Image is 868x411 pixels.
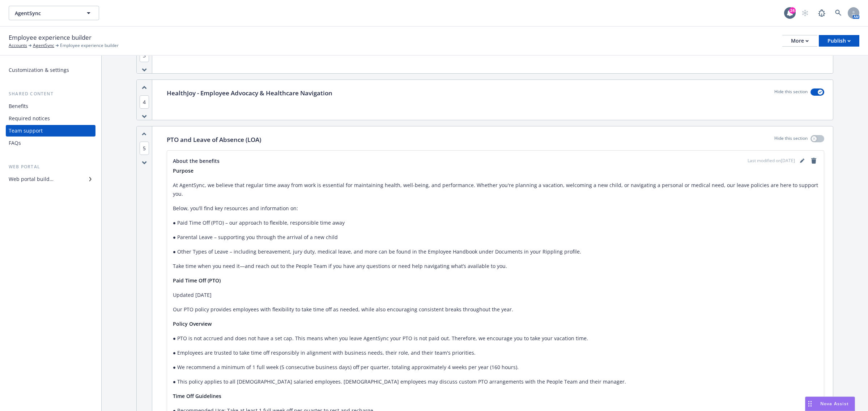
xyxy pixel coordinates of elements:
button: 4 [140,98,149,106]
p: ● PTO is not accrued and does not have a set cap. This means when you leave AgentSync your PTO is... [173,334,818,343]
a: Start snowing [798,6,812,20]
span: About the benefits [173,157,220,165]
div: Drag to move [805,397,814,411]
p: HealthJoy - Employee Advocacy & Healthcare Navigation [167,88,332,98]
button: 3 [140,52,149,59]
p: ● This policy applies to all [DEMOGRAPHIC_DATA] salaried employees. [DEMOGRAPHIC_DATA] employees ... [173,377,818,386]
a: AgentSync [33,42,54,49]
p: ● Other Types of Leave – including bereavement, jury duty, medical leave, and more can be found i... [173,247,818,256]
span: 4 [140,95,149,109]
div: Shared content [6,90,95,98]
button: 5 [140,144,149,152]
div: Customization & settings [9,64,69,76]
span: Last modified on [DATE] [748,157,795,164]
p: Take time when you need it—and reach out to the People Team if you have any questions or need hel... [173,262,818,271]
p: PTO and Leave of Absence (LOA) [167,135,261,144]
a: Required notices [6,113,95,124]
p: ● Employees are trusted to take time off responsibly in alignment with business needs, their role... [173,349,818,357]
p: Hide this section [774,88,808,98]
p: Hide this section [774,135,808,144]
div: Required notices [9,113,50,124]
div: 24 [789,7,796,14]
div: Benefits [9,100,28,112]
p: Below, you’ll find key resources and information on: [173,204,818,213]
a: remove [809,156,818,165]
strong: Purpose [173,167,193,174]
a: Report a Bug [814,6,829,20]
button: Nova Assist [805,397,855,411]
span: 3 [140,49,149,62]
div: More [791,35,809,46]
p: ● We recommend a minimum of 1 full week (5 consecutive business days) off per quarter, totaling a... [173,363,818,372]
a: editPencil [798,156,807,165]
p: Our PTO policy provides employees with flexibility to take time off as needed, while also encoura... [173,305,818,314]
div: Publish [827,35,851,46]
div: Web portal [6,163,95,170]
a: Search [831,6,846,20]
span: Nova Assist [820,401,849,407]
div: Web portal builder [9,173,54,185]
strong: Paid Time Off (PTO) [173,277,221,284]
strong: Policy Overview [173,320,212,327]
a: Benefits [6,100,95,112]
p: Updated [DATE] [173,291,818,299]
strong: Time Off Guidelines [173,393,221,399]
div: FAQs [9,137,21,149]
a: Accounts [9,42,27,49]
a: Customization & settings [6,64,95,76]
button: More [782,35,817,47]
a: Team support [6,125,95,137]
a: FAQs [6,137,95,149]
a: Web portal builder [6,173,95,185]
span: Employee experience builder [9,33,92,42]
p: ● Paid Time Off (PTO) – our approach to flexible, responsible time away [173,219,818,227]
span: 5 [140,142,149,155]
div: Team support [9,125,43,137]
button: AgentSync [9,6,99,20]
p: At AgentSync, we believe that regular time away from work is essential for maintaining health, we... [173,181,818,198]
p: ● Parental Leave – supporting you through the arrival of a new child [173,233,818,242]
button: Publish [819,35,859,47]
span: Employee experience builder [60,42,119,49]
span: AgentSync [15,9,77,17]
